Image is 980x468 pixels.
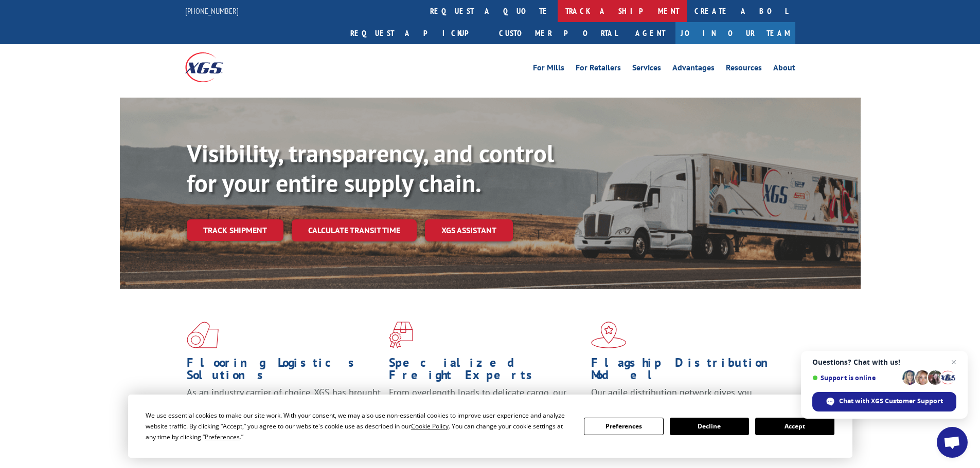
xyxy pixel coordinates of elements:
a: Customer Portal [491,22,625,44]
a: Track shipment [187,219,283,241]
span: Cookie Policy [411,422,449,430]
span: Support is online [812,374,899,382]
div: We use essential cookies to make our site work. With your consent, we may also use non-essential ... [146,410,572,442]
span: Preferences [205,433,240,441]
h1: Flooring Logistics Solutions [187,357,381,386]
div: Cookie Consent Prompt [128,395,852,458]
a: Advantages [672,64,715,75]
img: xgs-icon-total-supply-chain-intelligence-red [187,322,219,348]
img: xgs-icon-focused-on-flooring-red [389,322,413,348]
h1: Flagship Distribution Model [591,357,786,386]
span: As an industry carrier of choice, XGS has brought innovation and dedication to flooring logistics... [187,386,381,423]
button: Accept [755,418,834,435]
button: Decline [670,418,749,435]
div: Open chat [937,427,968,458]
a: XGS ASSISTANT [425,219,513,241]
a: Services [632,64,661,75]
img: xgs-icon-flagship-distribution-model-red [591,322,627,348]
a: For Retailers [576,64,621,75]
button: Preferences [584,418,663,435]
h1: Specialized Freight Experts [389,357,583,386]
a: For Mills [533,64,564,75]
a: Request a pickup [343,22,491,44]
span: Questions? Chat with us! [812,358,956,366]
a: Resources [726,64,762,75]
span: Our agile distribution network gives you nationwide inventory management on demand. [591,386,780,410]
a: [PHONE_NUMBER] [185,6,239,16]
a: Join Our Team [675,22,795,44]
div: Chat with XGS Customer Support [812,392,956,411]
a: Calculate transit time [292,219,417,241]
a: About [773,64,795,75]
span: Chat with XGS Customer Support [839,397,943,406]
b: Visibility, transparency, and control for your entire supply chain. [187,137,554,199]
a: Agent [625,22,675,44]
span: Close chat [948,356,960,368]
p: From overlength loads to delicate cargo, our experienced staff knows the best way to move your fr... [389,386,583,432]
